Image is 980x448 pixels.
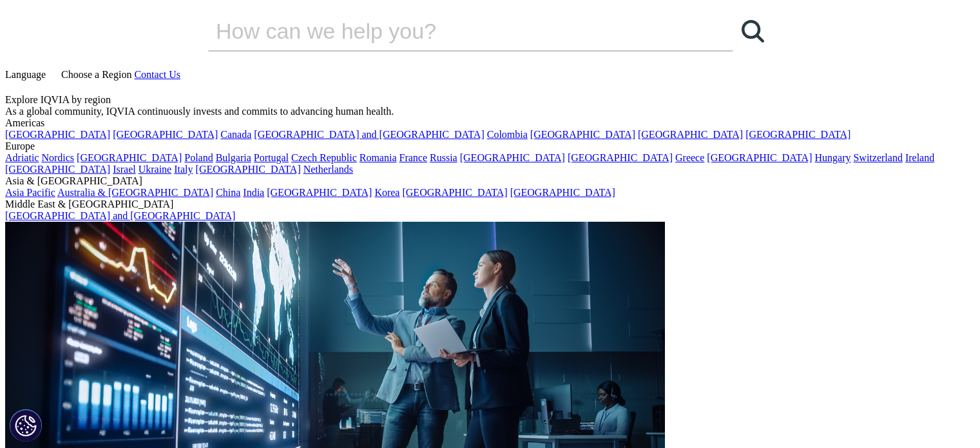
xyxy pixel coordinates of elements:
[510,187,615,198] a: [GEOGRAPHIC_DATA]
[77,152,182,163] a: [GEOGRAPHIC_DATA]
[5,175,975,187] div: Asia & [GEOGRAPHIC_DATA]
[113,129,218,140] a: [GEOGRAPHIC_DATA]
[905,152,934,163] a: Ireland
[5,69,46,80] span: Language
[5,164,110,175] a: ​[GEOGRAPHIC_DATA]
[402,187,507,198] a: [GEOGRAPHIC_DATA]
[707,152,812,163] a: [GEOGRAPHIC_DATA]
[5,187,55,198] a: Asia Pacific
[638,129,743,140] a: [GEOGRAPHIC_DATA]
[291,152,357,163] a: Czech Republic
[303,164,353,175] a: Netherlands
[5,117,975,129] div: Americas
[460,152,565,163] a: [GEOGRAPHIC_DATA]
[267,187,372,198] a: [GEOGRAPHIC_DATA]
[360,152,397,163] a: Romania
[208,12,697,50] input: Ara
[5,199,975,210] div: Middle East & [GEOGRAPHIC_DATA]
[745,129,850,140] a: [GEOGRAPHIC_DATA]
[5,152,39,163] a: Adriatic
[184,152,213,163] a: Poland
[41,152,74,163] a: Nordics
[174,164,193,175] a: Italy
[220,129,251,140] a: Canada
[399,152,428,163] a: France
[10,409,42,442] button: Tanımlama Bilgisi Ayarları
[675,152,704,163] a: Greece
[216,187,240,198] a: China
[530,129,635,140] a: [GEOGRAPHIC_DATA]
[487,129,528,140] a: Colombia
[134,69,180,80] a: Contact Us
[196,164,301,175] a: [GEOGRAPHIC_DATA]
[5,141,975,152] div: Europe
[814,152,850,163] a: Hungary
[243,187,264,198] a: India
[216,152,251,163] a: Bulgaria
[568,152,673,163] a: [GEOGRAPHIC_DATA]
[733,12,772,50] a: Ara
[742,20,764,43] svg: Search
[139,164,172,175] a: Ukraine
[61,69,131,80] span: Choose a Region
[113,164,136,175] a: Israel
[374,187,399,198] a: Korea
[430,152,457,163] a: Russia
[5,94,975,106] div: Explore IQVIA by region
[57,187,213,198] a: Australia & [GEOGRAPHIC_DATA]
[5,129,110,140] a: [GEOGRAPHIC_DATA]
[254,129,484,140] a: [GEOGRAPHIC_DATA] and [GEOGRAPHIC_DATA]
[254,152,289,163] a: Portugal
[853,152,902,163] a: Switzerland
[5,106,975,117] div: As a global community, IQVIA continuously invests and commits to advancing human health.
[5,210,235,221] a: [GEOGRAPHIC_DATA] and [GEOGRAPHIC_DATA]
